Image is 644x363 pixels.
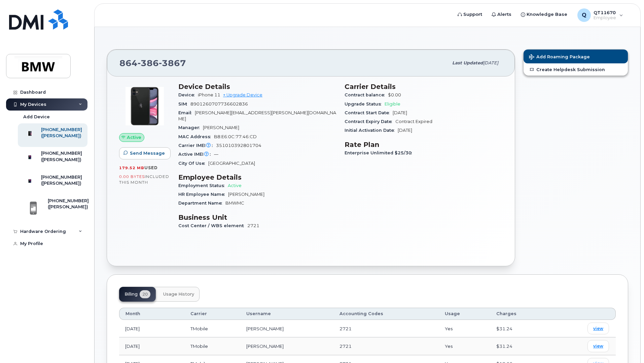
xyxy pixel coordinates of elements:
[345,83,503,91] h3: Carrier Details
[615,334,639,358] iframe: Messenger Launcher
[119,58,186,68] span: 864
[184,320,240,337] td: TMobile
[184,337,240,355] td: TMobile
[452,60,483,65] span: Last updated
[178,192,228,197] span: HR Employee Name
[178,110,195,115] span: Email
[345,101,385,107] span: Upgrade Status
[163,292,194,297] span: Usage History
[529,54,590,61] span: Add Roaming Package
[228,192,264,197] span: [PERSON_NAME]
[345,92,388,97] span: Contract balance
[178,183,228,188] span: Employment Status
[240,308,333,320] th: Username
[439,308,490,320] th: Usage
[345,141,503,149] h3: Rate Plan
[496,326,545,332] div: $31.24
[138,58,159,68] span: 386
[178,173,336,181] h3: Employee Details
[178,201,225,206] span: Department Name
[119,165,144,170] span: 179.52 MB
[178,152,214,157] span: Active IMEI
[339,326,352,331] span: 2721
[119,337,184,355] td: [DATE]
[483,60,498,65] span: [DATE]
[240,320,333,337] td: [PERSON_NAME]
[398,128,412,133] span: [DATE]
[119,320,184,337] td: [DATE]
[124,86,165,126] img: iPhone_11.jpg
[345,110,393,115] span: Contract Start Date
[439,337,490,355] td: Yes
[345,119,395,124] span: Contract Expiry Date
[333,308,439,320] th: Accounting Codes
[385,101,400,107] span: Eligible
[247,223,259,228] span: 2721
[214,134,257,139] span: B8:E6:0C:77:46:CD
[524,50,628,63] button: Add Roaming Package
[178,101,190,107] span: SIM
[159,58,186,68] span: 3867
[388,92,401,97] span: $0.00
[130,150,165,156] span: Send Message
[225,201,244,206] span: BMWMC
[184,308,240,320] th: Carrier
[214,152,218,157] span: —
[198,92,220,97] span: iPhone 11
[144,165,158,170] span: used
[203,125,239,130] span: [PERSON_NAME]
[524,63,628,75] a: Create Helpdesk Submission
[178,125,203,130] span: Manager
[395,119,432,124] span: Contract Expired
[345,128,398,133] span: Initial Activation Date
[178,161,208,166] span: City Of Use
[178,143,216,148] span: Carrier IMEI
[587,340,609,352] a: view
[178,92,198,97] span: Device
[178,223,247,228] span: Cost Center / WBS element
[178,213,336,221] h3: Business Unit
[178,83,336,91] h3: Device Details
[439,320,490,337] td: Yes
[178,110,336,121] span: [PERSON_NAME][EMAIL_ADDRESS][PERSON_NAME][DOMAIN_NAME]
[119,174,145,179] span: 0.00 Bytes
[178,134,214,139] span: MAC Address
[119,308,184,320] th: Month
[587,323,609,334] a: view
[593,343,603,349] span: view
[228,183,242,188] span: Active
[208,161,255,166] span: [GEOGRAPHIC_DATA]
[496,343,545,350] div: $31.24
[190,101,248,107] span: 8901260707736602836
[127,134,141,141] span: Active
[393,110,407,115] span: [DATE]
[216,143,261,148] span: 351010392801704
[490,308,551,320] th: Charges
[339,343,352,349] span: 2721
[119,147,171,159] button: Send Message
[593,326,603,332] span: view
[240,337,333,355] td: [PERSON_NAME]
[223,92,262,97] a: + Upgrade Device
[345,150,415,155] span: Enterprise Unlimited $25/30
